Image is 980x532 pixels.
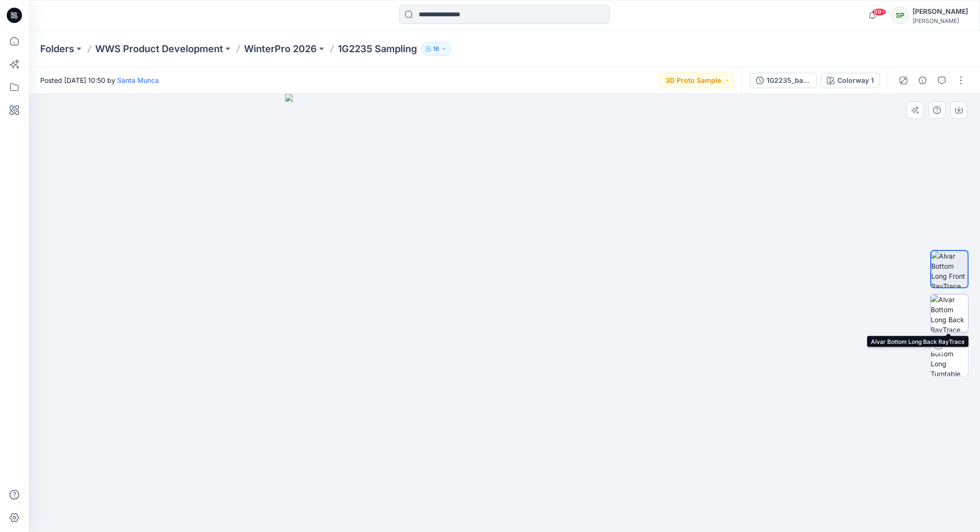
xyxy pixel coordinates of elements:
[913,17,968,24] div: [PERSON_NAME]
[837,75,874,86] div: Colorway 1
[931,251,968,287] img: Alvar Bottom Long Front RayTrace
[931,294,968,332] img: Alvar Bottom Long Back RayTrace
[767,75,811,86] div: 1G2235_base_POSES
[931,339,968,376] img: Alvar Bottom Long Turntable RayTrace
[285,94,723,532] img: eyJhbGciOiJIUzI1NiIsImtpZCI6IjAiLCJzbHQiOiJzZXMiLCJ0eXAiOiJKV1QifQ.eyJkYXRhIjp7InR5cGUiOiJzdG9yYW...
[421,42,451,56] button: 16
[338,42,417,56] p: 1G2235 Sampling
[915,73,930,88] button: Details
[244,42,317,56] a: WinterPro 2026
[913,6,968,17] div: [PERSON_NAME]
[872,8,886,16] span: 99+
[891,7,909,24] div: SP
[40,75,159,85] span: Posted [DATE] 10:50 by
[433,44,439,54] p: 16
[40,42,74,56] a: Folders
[95,42,223,56] a: WWS Product Development
[821,73,880,88] button: Colorway 1
[750,73,817,88] button: 1G2235_base_POSES
[117,76,159,84] a: Santa Munca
